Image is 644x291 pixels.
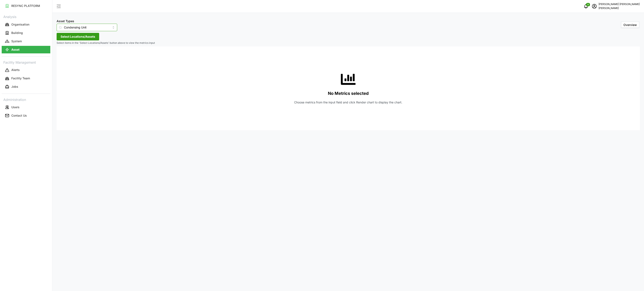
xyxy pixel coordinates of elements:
span: Overview [623,23,637,27]
span: Select Locations/Assets [61,33,95,40]
button: Alerts [2,66,50,74]
button: schedule [590,2,599,10]
p: Contact Us [11,113,27,118]
a: Building [2,29,50,37]
p: Building [11,31,23,35]
a: Organisation [2,20,50,29]
a: System [2,37,50,45]
p: Facility Management [2,59,50,65]
button: Contact Us [2,112,50,119]
button: Organisation [2,21,50,28]
p: Users [11,105,19,109]
p: [PERSON_NAME] [599,6,640,10]
button: Select Locations/Assets [57,33,99,40]
a: Asset [2,45,50,54]
p: Administration [2,96,50,102]
p: Organisation [11,22,29,27]
span: 0 [587,3,589,6]
p: Choose metrics from the input field and click Render chart to display the chart. [294,100,402,104]
p: [PERSON_NAME] [PERSON_NAME] [599,2,640,6]
button: Building [2,29,50,37]
p: Select items in the 'Select Locations/Assets' button above to view the metrics input [57,41,640,45]
button: notifications [582,2,590,10]
p: No Metrics selected [328,90,369,97]
button: RESYNC PLATFORM [2,2,50,10]
p: Facility Team [11,76,30,80]
p: RESYNC PLATFORM [11,4,40,8]
a: RESYNC PLATFORM [2,2,50,10]
button: Asset [2,46,50,53]
p: Alerts [11,68,20,72]
button: System [2,37,50,45]
button: Jobs [2,83,50,91]
p: Jobs [11,85,18,89]
p: Analysis [2,13,50,19]
button: Facility Team [2,75,50,82]
a: Alerts [2,66,50,74]
label: Asset Types [57,19,74,23]
a: Users [2,103,50,111]
button: Users [2,103,50,111]
a: Jobs [2,83,50,91]
a: Contact Us [2,111,50,120]
p: Asset [11,48,19,52]
p: System [11,39,22,43]
a: Facility Team [2,74,50,83]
